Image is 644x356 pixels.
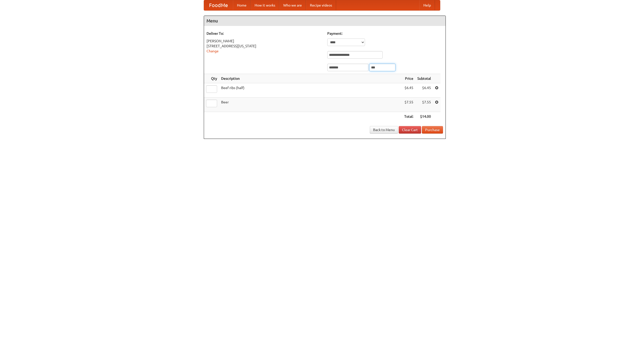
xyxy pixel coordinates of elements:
[402,74,415,83] th: Price
[327,31,443,36] h5: Payment:
[415,98,433,112] td: $7.55
[219,83,402,98] td: Beef ribs (half)
[279,0,306,10] a: Who we are
[204,0,233,10] a: FoodMe
[402,112,415,121] th: Total:
[219,98,402,112] td: Beer
[233,0,251,10] a: Home
[402,98,415,112] td: $7.55
[207,31,322,36] h5: Deliver To:
[219,74,402,83] th: Description
[251,0,279,10] a: How it works
[204,74,219,83] th: Qty
[207,38,322,44] div: [PERSON_NAME]
[422,126,443,134] button: Purchase
[399,126,421,134] a: Clear Cart
[207,49,219,53] a: Change
[402,83,415,98] td: $6.45
[419,0,435,10] a: Help
[415,112,433,121] th: $14.00
[415,83,433,98] td: $6.45
[207,44,322,49] div: [STREET_ADDRESS][US_STATE]
[204,16,446,26] h4: Menu
[415,74,433,83] th: Subtotal
[306,0,336,10] a: Recipe videos
[370,126,398,134] a: Back to Menu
